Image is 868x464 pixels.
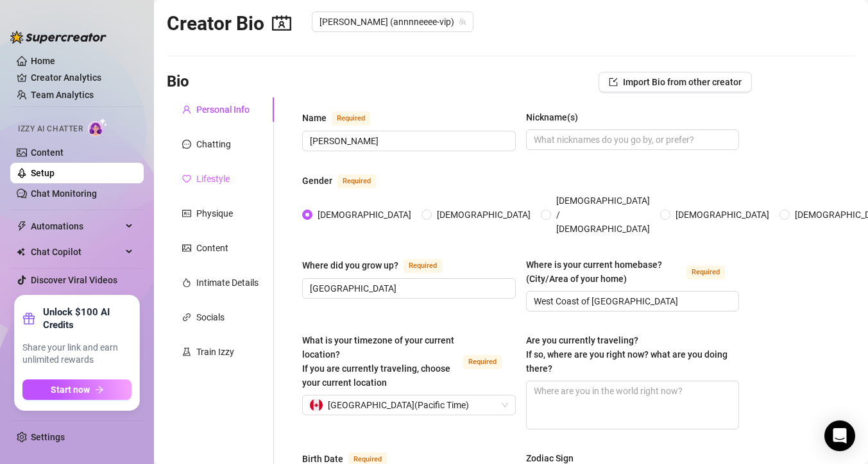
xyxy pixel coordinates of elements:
label: Where did you grow up? [302,258,456,273]
div: Where did you grow up? [302,258,398,272]
span: Are you currently traveling? If so, where are you right now? what are you doing there? [526,335,728,374]
div: Lifestyle [196,172,230,186]
span: arrow-right [95,385,104,394]
div: Nickname(s) [526,110,578,124]
span: picture [182,244,191,253]
span: Start now [51,385,90,395]
span: Required [337,174,376,188]
input: Where did you grow up? [310,281,506,295]
a: Creator Analytics [31,67,133,88]
div: Where is your current homebase? (City/Area of your home) [526,258,682,286]
span: user [182,105,191,114]
input: Nickname(s) [534,133,729,147]
a: Content [31,147,64,158]
button: Import Bio from other creator [599,72,752,92]
span: idcard [182,209,191,218]
img: AI Chatter [88,118,108,137]
span: Izzy AI Chatter [18,123,83,135]
img: Chat Copilot [17,247,25,256]
strong: Unlock $100 AI Credits [43,306,132,331]
div: Train Izzy [196,345,234,359]
label: Nickname(s) [526,110,587,124]
span: [DEMOGRAPHIC_DATA] / [DEMOGRAPHIC_DATA] [551,194,655,236]
div: Content [196,241,228,255]
span: Chat Copilot [31,242,122,262]
span: [GEOGRAPHIC_DATA] ( Pacific Time ) [328,395,469,415]
button: Start nowarrow-right [22,379,132,400]
span: Required [686,265,725,279]
a: Settings [31,432,65,442]
img: logo-BBDzfeDw.svg [10,31,106,44]
h3: Bio [167,72,189,92]
img: ca [310,399,323,411]
span: Import Bio from other creator [623,77,742,87]
div: Name [302,111,327,125]
span: Share your link and earn unlimited rewards [22,342,132,367]
span: import [609,78,618,87]
span: message [182,140,191,149]
span: [DEMOGRAPHIC_DATA] [432,208,536,222]
div: Open Intercom Messenger [824,420,855,451]
span: Required [332,112,370,126]
span: fire [182,278,191,287]
span: Automations [31,216,122,236]
div: Chatting [196,137,231,151]
span: contacts [272,13,291,33]
span: team [459,18,466,26]
span: Anne (annnneeee-vip) [319,12,466,31]
span: [DEMOGRAPHIC_DATA] [312,208,416,222]
a: Discover Viral Videos [31,275,117,285]
a: Team Analytics [31,90,94,100]
span: link [182,313,191,322]
input: Where is your current homebase? (City/Area of your home) [534,294,729,308]
div: Intimate Details [196,276,259,290]
span: thunderbolt [17,221,27,231]
span: experiment [182,347,191,356]
span: heart [182,174,191,183]
span: [DEMOGRAPHIC_DATA] [670,208,774,222]
label: Gender [302,173,390,188]
a: Home [31,56,55,66]
a: Setup [31,168,55,178]
h2: Creator Bio [167,12,291,36]
label: Name [302,110,384,126]
div: Physique [196,206,233,220]
a: Chat Monitoring [31,188,97,199]
span: gift [22,312,35,325]
span: Required [463,355,502,369]
div: Socials [196,310,225,324]
div: Personal Info [196,103,250,117]
div: Gender [302,174,332,188]
span: What is your timezone of your current location? If you are currently traveling, choose your curre... [302,335,454,388]
label: Where is your current homebase? (City/Area of your home) [526,258,740,286]
input: Name [310,134,506,148]
span: Required [404,259,442,273]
